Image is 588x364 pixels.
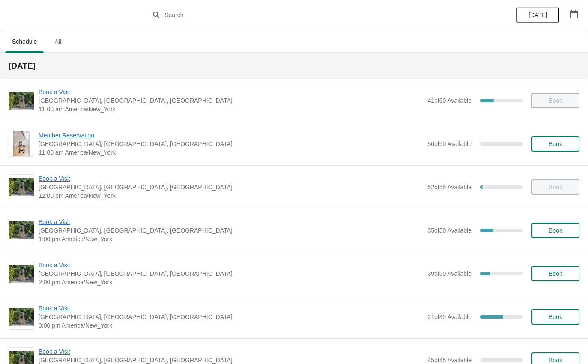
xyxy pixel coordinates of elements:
span: 39 of 50 Available [427,270,472,277]
span: [GEOGRAPHIC_DATA], [GEOGRAPHIC_DATA], [GEOGRAPHIC_DATA] [39,183,423,191]
button: Book [531,309,579,325]
button: [DATE] [516,7,559,23]
button: Book [531,136,579,152]
img: Book a Visit | The Noguchi Museum, 33rd Road, Queens, NY, USA | 11:00 am America/New_York [9,92,34,110]
span: Book a Visit [39,304,423,313]
span: Book [549,227,562,234]
span: Book a Visit [39,218,423,226]
img: Book a Visit | The Noguchi Museum, 33rd Road, Queens, NY, USA | 1:00 pm America/New_York [9,221,34,239]
span: Book a Visit [39,347,423,356]
img: Book a Visit | The Noguchi Museum, 33rd Road, Queens, NY, USA | 2:00 pm America/New_York [9,265,34,283]
span: Member Reservation [39,131,423,140]
span: [GEOGRAPHIC_DATA], [GEOGRAPHIC_DATA], [GEOGRAPHIC_DATA] [39,226,423,235]
span: 21 of 45 Available [427,313,472,320]
span: Book a Visit [39,174,423,183]
img: Member Reservation | The Noguchi Museum, 33rd Road, Queens, NY, USA | 11:00 am America/New_York [13,131,30,156]
span: [GEOGRAPHIC_DATA], [GEOGRAPHIC_DATA], [GEOGRAPHIC_DATA] [39,269,423,278]
span: 52 of 55 Available [427,184,472,191]
span: Book [549,270,562,277]
h2: [DATE] [9,62,579,70]
span: 45 of 45 Available [427,357,472,364]
span: [GEOGRAPHIC_DATA], [GEOGRAPHIC_DATA], [GEOGRAPHIC_DATA] [39,96,423,105]
span: 11:00 am America/New_York [39,148,423,157]
span: All [47,34,69,49]
span: 1:00 pm America/New_York [39,235,423,243]
span: 35 of 50 Available [427,227,472,234]
span: Book [549,357,562,364]
span: 41 of 60 Available [427,97,472,104]
span: Book [549,313,562,320]
img: Book a Visit | The Noguchi Museum, 33rd Road, Queens, NY, USA | 12:00 pm America/New_York [9,178,34,196]
button: Book [531,266,579,281]
span: [GEOGRAPHIC_DATA], [GEOGRAPHIC_DATA], [GEOGRAPHIC_DATA] [39,140,423,148]
span: Book [549,140,562,147]
span: [GEOGRAPHIC_DATA], [GEOGRAPHIC_DATA], [GEOGRAPHIC_DATA] [39,313,423,321]
span: 2:00 pm America/New_York [39,278,423,286]
span: Schedule [5,34,44,49]
span: Book a Visit [39,261,423,269]
input: Search [164,7,441,23]
button: Book [531,223,579,238]
span: 50 of 50 Available [427,140,472,147]
span: 12:00 pm America/New_York [39,191,423,200]
span: 3:00 pm America/New_York [39,321,423,330]
span: 11:00 am America/New_York [39,105,423,113]
img: Book a Visit | The Noguchi Museum, 33rd Road, Queens, NY, USA | 3:00 pm America/New_York [9,308,34,326]
span: Book a Visit [39,88,423,96]
span: [DATE] [528,12,547,18]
